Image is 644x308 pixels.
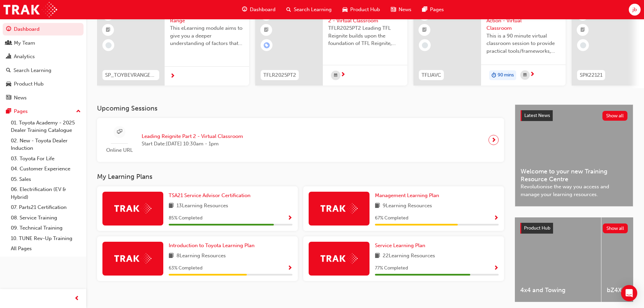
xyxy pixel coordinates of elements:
[385,3,417,17] a: news-iconNews
[176,202,228,210] span: 13 Learning Resources
[8,153,84,164] a: 03. Toyota For Life
[521,183,627,198] span: Revolutionise the way you access and manage your learning resources.
[494,214,499,222] button: Show Progress
[8,233,84,244] a: 10. TUNE Rev-Up Training
[580,42,586,48] span: learningRecordVerb_NONE-icon
[294,6,332,14] span: Search Learning
[14,80,44,88] div: Product Hub
[264,26,269,34] span: booktick-icon
[170,73,175,79] span: next-icon
[491,135,496,145] span: next-icon
[383,252,435,260] span: 22 Learning Resources
[169,252,174,260] span: book-icon
[320,253,358,264] img: Trak
[3,64,84,77] a: Search Learning
[523,71,527,79] span: calendar-icon
[76,107,81,116] span: up-icon
[242,5,247,14] span: guage-icon
[498,71,514,79] span: 90 mins
[114,253,151,264] img: Trak
[287,264,292,273] button: Show Progress
[375,242,425,248] span: Service Learning Plan
[603,223,628,233] button: Show all
[169,264,202,272] span: 63 % Completed
[6,54,11,60] span: chart-icon
[14,39,35,47] div: My Team
[6,40,11,46] span: people-icon
[3,37,84,49] a: My Team
[169,242,255,248] span: Introduction to Toyota Learning Plan
[417,3,449,17] a: pages-iconPages
[6,26,11,32] span: guage-icon
[176,252,226,260] span: 8 Learning Resources
[515,217,601,302] a: 4x4 and Towing
[524,113,550,118] span: Latest News
[340,72,345,78] span: next-icon
[3,78,84,90] a: Product Hub
[492,71,496,80] span: duration-icon
[264,42,270,48] span: learningRecordVerb_ENROLL-icon
[494,264,499,273] button: Show Progress
[287,265,292,271] span: Show Progress
[8,174,84,185] a: 05. Sales
[520,286,596,294] span: 4x4 and Towing
[3,50,84,63] a: Analytics
[263,71,296,79] span: TFLR2025PT2
[320,203,358,214] img: Trak
[97,173,504,181] h3: My Learning Plans
[375,264,408,272] span: 77 % Completed
[486,9,560,32] span: Toyota For Life In Action - Virtual Classroom
[14,108,28,115] div: Pages
[375,192,442,199] a: Management Learning Plan
[602,111,628,121] button: Show all
[169,214,202,222] span: 85 % Completed
[281,3,337,17] a: search-iconSearch Learning
[169,192,251,198] span: TSA21 Service Advisor Certification
[106,26,111,34] span: booktick-icon
[255,4,407,86] a: TFLR2025PT2Leading Reignite Part 2 - Virtual ClassroomTFLR2025PT2 Leading TFL Reignite builds upo...
[375,252,380,260] span: book-icon
[117,128,122,136] span: sessionType_ONLINE_URL-icon
[287,215,292,221] span: Show Progress
[237,3,281,17] a: guage-iconDashboard
[6,109,11,115] span: pages-icon
[102,123,499,157] a: Online URLLeading Reignite Part 2 - Virtual ClassroomStart Date:[DATE] 10:30am - 1pm
[328,24,402,47] span: TFLR2025PT2 Leading TFL Reignite builds upon the foundation of TFL Reignite, reaffirming our comm...
[105,71,157,79] span: SP_TOYBEVRANGE_EL
[3,2,57,17] img: Trak
[375,202,380,210] span: book-icon
[8,213,84,223] a: 08. Service Training
[399,6,411,14] span: News
[170,24,244,47] span: This eLearning module aims to give you a deeper understanding of factors that influence driving r...
[8,164,84,174] a: 04. Customer Experience
[375,192,439,198] span: Management Learning Plan
[521,110,627,121] a: Latest NewsShow all
[3,22,84,105] button: DashboardMy TeamAnalyticsSearch LearningProduct HubNews
[375,214,408,222] span: 67 % Completed
[342,5,348,14] span: car-icon
[142,140,243,148] span: Start Date: [DATE] 10:30am - 1pm
[14,67,51,74] div: Search Learning
[422,42,428,48] span: learningRecordVerb_NONE-icon
[486,32,560,55] span: This is a 90 minute virtual classroom session to provide practical tools/frameworks, behaviours a...
[6,95,11,101] span: news-icon
[520,223,628,234] a: Product HubShow all
[142,133,243,140] span: Leading Reignite Part 2 - Virtual Classroom
[105,42,112,48] span: learningRecordVerb_NONE-icon
[334,71,337,80] span: calendar-icon
[97,4,249,86] a: SP_TOYBEVRANGE_ELToyota Electrified - EV RangeThis eLearning module aims to give you a deeper und...
[3,92,84,104] a: News
[8,136,84,153] a: 02. New - Toyota Dealer Induction
[74,294,79,303] span: prev-icon
[383,202,432,210] span: 9 Learning Resources
[580,26,585,34] span: booktick-icon
[633,6,637,14] span: jb
[169,242,257,250] a: Introduction to Toyota Learning Plan
[8,223,84,233] a: 09. Technical Training
[422,71,441,79] span: TFLIAVC
[375,242,428,250] a: Service Learning Plan
[6,81,11,87] span: car-icon
[494,265,499,271] span: Show Progress
[422,26,427,34] span: booktick-icon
